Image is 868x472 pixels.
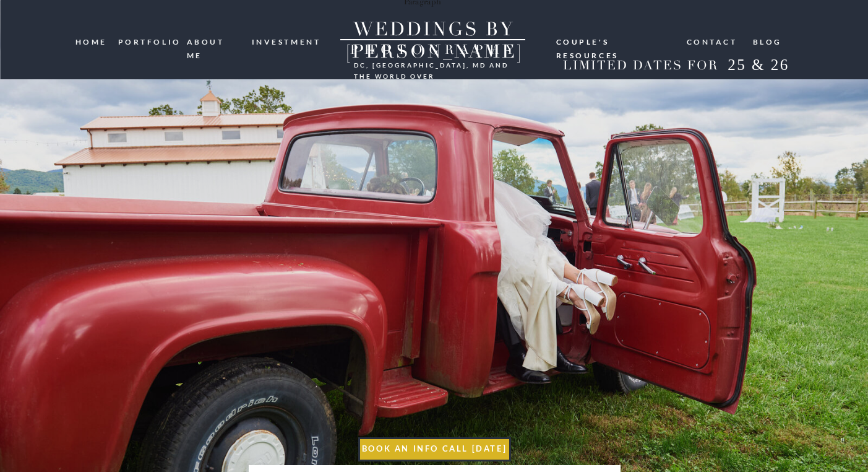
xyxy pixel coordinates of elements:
a: blog [753,35,783,47]
a: HOME [75,35,110,48]
a: ABOUT ME [187,35,243,47]
h3: DC, [GEOGRAPHIC_DATA], md and the world over [354,59,512,69]
h2: 25 & 26 [718,56,799,78]
a: Couple's resources [556,35,675,45]
a: WEDDINGS BY [PERSON_NAME] [321,19,548,40]
h2: LIMITED DATES FOR [559,58,723,74]
a: portfolio [118,35,178,47]
a: book an info call [DATE] [359,444,510,457]
a: investment [252,35,322,47]
a: Contact [687,35,739,47]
